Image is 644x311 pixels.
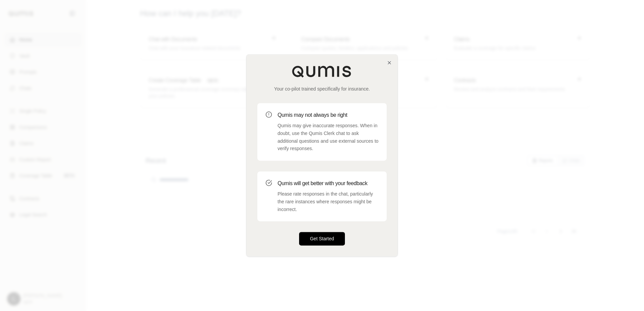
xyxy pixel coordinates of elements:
[292,65,352,77] img: Qumis Logo
[278,111,379,119] h3: Qumis may not always be right
[299,232,345,246] button: Get Started
[278,179,379,187] h3: Qumis will get better with your feedback
[257,85,387,92] p: Your co-pilot trained specifically for insurance.
[278,190,379,213] p: Please rate responses in the chat, particularly the rare instances where responses might be incor...
[278,122,379,152] p: Qumis may give inaccurate responses. When in doubt, use the Qumis Clerk chat to ask additional qu...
